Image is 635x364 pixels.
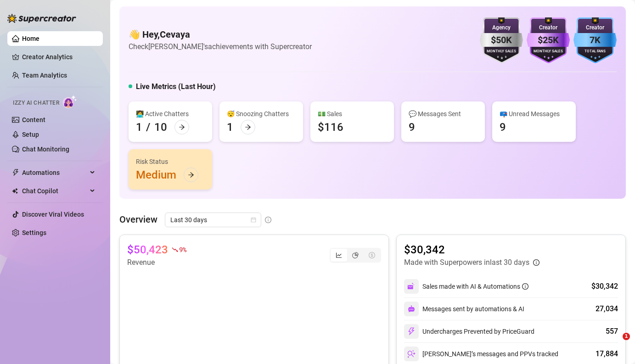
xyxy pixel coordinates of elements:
[336,252,342,258] span: line-chart
[480,23,523,32] div: Agency
[172,246,178,253] span: fall
[7,14,76,23] img: logo-BBDzfeDw.svg
[22,50,96,64] a: Creator Analytics
[22,165,87,180] span: Automations
[22,229,46,236] a: Settings
[500,109,568,119] div: 📪 Unread Messages
[22,72,67,79] a: Team Analytics
[573,33,617,47] div: 7K
[596,348,618,359] div: 17,884
[330,248,381,263] div: segmented control
[245,124,251,130] span: arrow-right
[136,81,216,92] h5: Live Metrics (Last Hour)
[404,242,539,257] article: $30,342
[136,157,205,167] div: Risk Status
[227,120,233,134] div: 1
[251,217,256,223] span: calendar
[407,282,416,291] img: svg%3e
[573,23,617,32] div: Creator
[227,109,296,119] div: 😴 Snoozing Chatters
[119,213,157,226] article: Overview
[22,131,39,138] a: Setup
[604,333,626,355] iframe: Intercom live chat
[136,109,205,119] div: 👩‍💻 Active Chatters
[500,120,506,134] div: 9
[154,120,167,134] div: 10
[480,17,523,63] img: silver-badge-roxG0hHS.svg
[136,120,142,134] div: 1
[12,169,19,176] span: thunderbolt
[129,28,312,41] h4: 👋 Hey, Cevaya
[591,281,618,292] div: $30,342
[404,347,558,361] div: [PERSON_NAME]’s messages and PPVs tracked
[407,350,416,358] img: svg%3e
[573,49,617,55] div: Total Fans
[409,109,478,119] div: 💬 Messages Sent
[352,252,359,258] span: pie-chart
[127,257,186,268] article: Revenue
[527,17,570,63] img: purple-badge-B9DA21FR.svg
[480,33,523,47] div: $50K
[318,120,343,134] div: $116
[22,146,69,153] a: Chat Monitoring
[12,188,18,194] img: Chat Copilot
[22,116,45,123] a: Content
[408,305,415,313] img: svg%3e
[527,23,570,32] div: Creator
[404,257,529,268] article: Made with Superpowers in last 30 days
[369,252,375,258] span: dollar-circle
[606,326,618,337] div: 557
[527,49,570,55] div: Monthly Sales
[623,333,630,340] span: 1
[409,120,415,134] div: 9
[318,109,387,119] div: 💵 Sales
[179,124,185,130] span: arrow-right
[22,35,39,42] a: Home
[265,217,271,223] span: info-circle
[127,242,168,257] article: $50,423
[596,303,618,314] div: 27,034
[129,41,312,52] article: Check [PERSON_NAME]'s achievements with Supercreator
[22,211,84,218] a: Discover Viral Videos
[188,172,194,178] span: arrow-right
[13,99,59,107] span: Izzy AI Chatter
[422,281,528,291] div: Sales made with AI & Automations
[179,245,186,254] span: 9 %
[22,184,87,198] span: Chat Copilot
[527,33,570,47] div: $25K
[404,324,534,339] div: Undercharges Prevented by PriceGuard
[407,327,416,336] img: svg%3e
[63,95,77,108] img: AI Chatter
[522,283,528,290] span: info-circle
[533,259,539,266] span: info-circle
[404,302,524,316] div: Messages sent by automations & AI
[170,213,256,227] span: Last 30 days
[573,17,617,63] img: blue-badge-DgoSNQY1.svg
[480,49,523,55] div: Monthly Sales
